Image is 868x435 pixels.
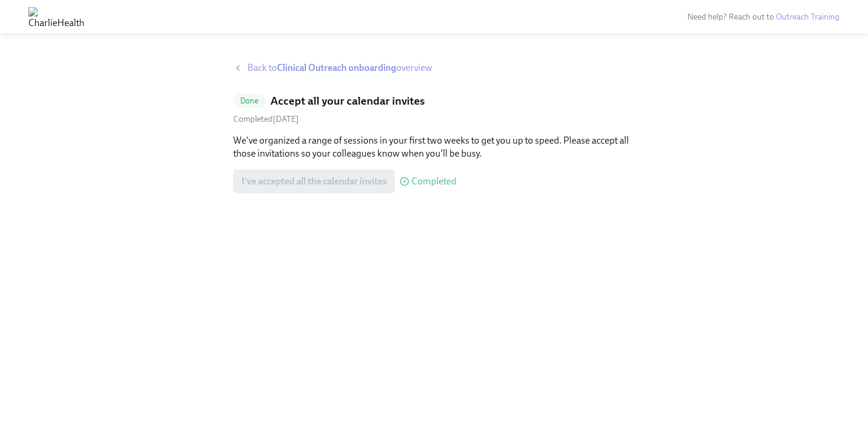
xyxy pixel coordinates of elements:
[776,12,840,22] a: Outreach Training
[270,93,425,109] h5: Accept all your calendar invites
[233,134,635,160] p: We've organized a range of sessions in your first two weeks to get you up to speed. Please accept...
[233,114,299,124] span: Monday, August 18th 2025, 5:14 pm
[233,96,266,105] span: Done
[28,7,84,26] img: CharlieHealth
[277,62,396,73] strong: Clinical Outreach onboarding
[687,12,840,22] span: Need help? Reach out to
[247,61,432,74] span: Back to overview
[412,177,456,186] span: Completed
[233,61,635,74] a: Back toClinical Outreach onboardingoverview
